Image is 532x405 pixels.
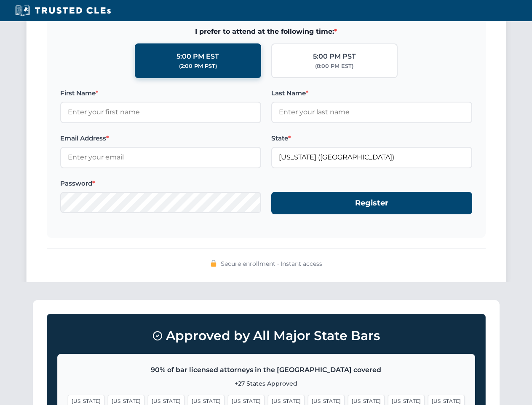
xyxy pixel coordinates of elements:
[271,88,472,98] label: Last Name
[271,133,472,143] label: State
[271,102,472,123] input: Enter your last name
[210,260,217,267] img: 🔒
[60,133,261,143] label: Email Address
[60,26,472,37] span: I prefer to attend at the following time:
[57,324,475,347] h3: Approved by All Major State Bars
[221,259,322,268] span: Secure enrollment • Instant access
[60,88,261,98] label: First Name
[271,147,472,168] input: Florida (FL)
[60,147,261,168] input: Enter your email
[315,62,353,70] div: (8:00 PM EST)
[60,178,261,189] label: Password
[68,379,465,388] p: +27 States Approved
[313,51,356,62] div: 5:00 PM PST
[68,364,465,375] p: 90% of bar licensed attorneys in the [GEOGRAPHIC_DATA] covered
[13,4,113,17] img: Trusted CLEs
[60,102,261,123] input: Enter your first name
[271,192,472,214] button: Register
[179,62,217,70] div: (2:00 PM PST)
[176,51,219,62] div: 5:00 PM EST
